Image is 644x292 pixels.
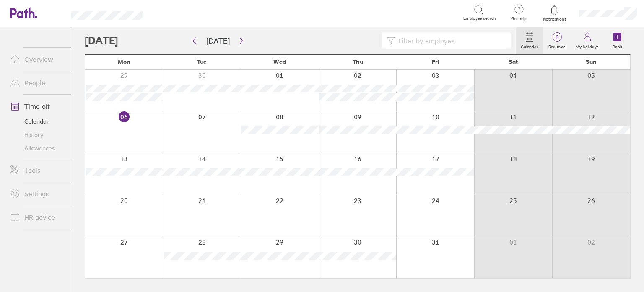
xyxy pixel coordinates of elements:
span: Fri [432,58,439,65]
span: 0 [543,34,571,41]
label: My holidays [571,42,604,50]
a: Book [604,27,631,54]
div: Search [166,9,187,16]
span: Thu [353,58,363,65]
a: Notifications [541,4,568,22]
button: [DATE] [200,34,236,48]
span: Sun [586,58,597,65]
span: Sat [509,58,518,65]
span: Tue [197,58,207,65]
label: Requests [543,42,571,50]
a: Settings [3,185,71,202]
span: Employee search [463,16,496,21]
span: Mon [118,58,130,65]
a: History [3,128,71,142]
a: My holidays [571,27,604,54]
label: Calendar [516,42,543,50]
a: People [3,74,71,91]
a: Time off [3,98,71,115]
a: HR advice [3,209,71,226]
a: Calendar [516,27,543,54]
a: Tools [3,162,71,179]
label: Book [608,42,627,50]
a: 0Requests [543,27,571,54]
a: Calendar [3,115,71,128]
span: Get help [505,16,532,21]
span: Notifications [541,17,568,22]
a: Overview [3,51,71,68]
a: Allowances [3,142,71,155]
input: Filter by employee [395,33,506,49]
span: Wed [273,58,286,65]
